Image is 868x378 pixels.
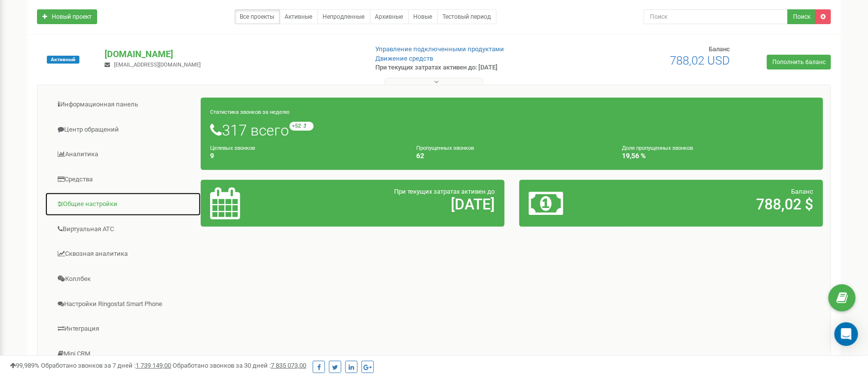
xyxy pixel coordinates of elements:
small: Целевых звонков [211,145,255,151]
a: Аналитика [45,142,201,167]
a: Виртуальная АТС [45,217,201,241]
a: Движение средств [375,55,433,62]
span: Баланс [709,45,730,53]
small: +52 [289,122,314,131]
a: Mini CRM [45,342,201,366]
a: Управление подключенными продуктами [375,45,504,53]
span: [EMAIL_ADDRESS][DOMAIN_NAME] [114,62,201,68]
a: Сквозная аналитика [45,242,201,266]
a: Новые [408,9,438,24]
span: 99,989% [10,362,39,369]
span: Активный [47,56,79,64]
span: Обработано звонков за 30 дней : [173,362,306,369]
a: Активные [280,9,318,24]
div: Open Intercom Messenger [834,322,858,346]
span: При текущих затратах активен до [394,188,495,195]
span: Обработано звонков за 7 дней : [41,362,171,369]
a: Интеграция [45,317,201,341]
a: Средства [45,168,201,192]
small: Доля пропущенных звонков [622,145,693,151]
span: 788,02 USD [670,54,730,68]
a: Все проекты [235,9,280,24]
input: Поиск [644,9,788,24]
a: Непродленные [318,9,370,24]
small: Статистика звонков за неделю [211,109,290,115]
h2: [DATE] [310,196,495,212]
a: Пополнить баланс [767,55,831,69]
h1: 317 всего [211,122,813,138]
button: Поиск [788,9,816,24]
u: 7 835 073,00 [271,362,306,369]
h4: 9 [211,152,401,160]
p: [DOMAIN_NAME] [105,48,360,61]
a: Общие настройки [45,192,201,216]
a: Информационная панель [45,93,201,117]
u: 1 739 149,00 [136,362,171,369]
a: Тестовый период [437,9,497,24]
a: Настройки Ringostat Smart Phone [45,292,201,316]
h2: 788,02 $ [629,196,813,212]
a: Новый проект [37,9,97,24]
a: Архивные [370,9,409,24]
p: При текущих затратах активен до: [DATE] [375,63,563,72]
h4: 62 [416,152,607,160]
small: Пропущенных звонков [416,145,474,151]
h4: 19,56 % [622,152,813,160]
a: Центр обращений [45,118,201,142]
span: Баланс [791,188,813,195]
a: Коллбек [45,267,201,291]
